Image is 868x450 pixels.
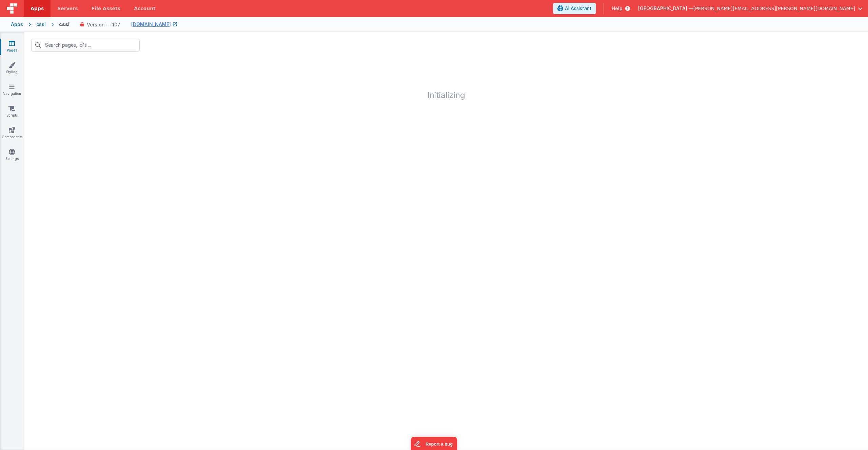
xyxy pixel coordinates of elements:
[638,5,693,12] span: [GEOGRAPHIC_DATA] —
[612,5,623,12] span: Help
[24,58,868,100] h1: Initializing
[553,3,596,14] button: AI Assistant
[59,21,70,28] div: cssl
[31,5,44,12] span: Apps
[92,5,121,12] span: File Assets
[693,5,855,12] span: [PERSON_NAME][EMAIL_ADDRESS][PERSON_NAME][DOMAIN_NAME]
[565,5,592,12] span: AI Assistant
[120,21,172,28] a: [DOMAIN_NAME]
[87,21,120,28] div: Version — 107
[57,5,78,12] span: Servers
[638,5,863,12] button: [GEOGRAPHIC_DATA] — [PERSON_NAME][EMAIL_ADDRESS][PERSON_NAME][DOMAIN_NAME]
[11,21,23,28] div: Apps
[36,21,46,28] div: cssl
[31,39,140,52] input: Search pages, id's ...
